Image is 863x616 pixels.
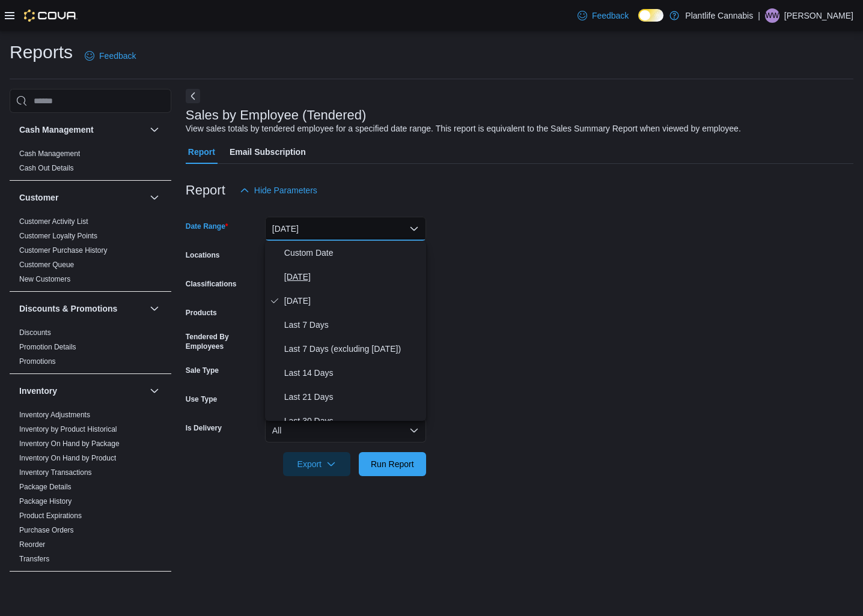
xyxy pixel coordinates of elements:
span: Hide Parameters [254,184,317,196]
button: Cash Management [147,122,162,137]
a: Inventory On Hand by Package [19,439,120,448]
span: Transfers [19,554,49,564]
button: Inventory [19,385,145,397]
div: Customer [10,214,171,291]
span: Inventory Transactions [19,468,92,477]
button: All [265,418,426,442]
span: New Customers [19,274,70,284]
div: Cash Management [10,146,171,180]
span: Cash Out Details [19,163,74,173]
button: Next [186,89,200,103]
span: Product Expirations [19,511,82,521]
a: Customer Loyalty Points [19,232,97,240]
span: Reorder [19,540,45,549]
button: Hide Parameters [235,178,322,202]
p: | [758,8,760,23]
h3: Discounts & Promotions [19,303,117,315]
label: Tendered By Employees [186,332,260,351]
span: Package History [19,497,72,506]
span: [DATE] [284,270,421,284]
label: Products [186,308,217,318]
a: Transfers [19,555,49,563]
div: William White [765,8,779,23]
span: Inventory by Product Historical [19,424,117,434]
span: Last 21 Days [284,390,421,404]
span: Email Subscription [230,140,306,164]
span: Dark Mode [638,22,639,22]
span: Inventory On Hand by Product [19,453,116,463]
span: Customer Queue [19,260,74,270]
a: Customer Purchase History [19,246,108,255]
button: Cash Management [19,124,145,136]
span: Export [290,452,343,476]
a: Inventory by Product Historical [19,425,117,433]
a: Cash Out Details [19,164,74,172]
a: Package Details [19,483,72,491]
a: Discounts [19,328,51,337]
button: Customer [147,190,162,205]
input: Dark Mode [638,9,663,22]
div: View sales totals by tendered employee for a specified date range. This report is equivalent to t... [186,122,741,135]
a: Reorder [19,540,45,549]
h3: Sales by Employee (Tendered) [186,108,367,122]
button: [DATE] [265,217,426,241]
a: Inventory On Hand by Product [19,454,116,462]
span: Inventory On Hand by Package [19,439,120,448]
button: Run Report [359,452,426,476]
span: Last 14 Days [284,366,421,380]
span: WW [766,8,779,23]
button: Discounts & Promotions [147,301,162,316]
span: Feedback [592,10,629,22]
label: Use Type [186,394,217,404]
h1: Reports [10,40,73,64]
span: Report [188,140,215,164]
button: Customer [19,192,145,204]
button: Inventory [147,384,162,398]
img: Cova [24,10,78,22]
span: Feedback [99,50,136,62]
span: Promotions [19,357,56,366]
a: Customer Queue [19,261,74,269]
span: Last 7 Days (excluding [DATE]) [284,342,421,356]
button: Discounts & Promotions [19,303,145,315]
span: Purchase Orders [19,525,74,535]
span: Customer Activity List [19,217,88,226]
p: Plantlife Cannabis [685,8,753,23]
span: Discounts [19,328,51,337]
span: [DATE] [284,294,421,308]
h3: Report [186,183,225,198]
a: Feedback [80,44,141,68]
label: Is Delivery [186,423,222,433]
span: Cash Management [19,149,80,159]
h3: Inventory [19,385,57,397]
label: Date Range [186,222,228,231]
span: Last 7 Days [284,318,421,332]
button: Export [283,452,350,476]
span: Package Details [19,482,72,492]
a: New Customers [19,275,70,283]
label: Sale Type [186,366,219,375]
label: Locations [186,250,220,260]
label: Classifications [186,279,237,289]
span: Custom Date [284,246,421,260]
a: Package History [19,497,72,506]
span: Promotion Details [19,342,76,352]
a: Feedback [573,4,633,28]
a: Purchase Orders [19,526,74,534]
div: Select listbox [265,241,426,421]
h3: Cash Management [19,124,94,136]
span: Last 30 Days [284,414,421,428]
a: Product Expirations [19,512,82,520]
a: Promotions [19,357,56,366]
span: Customer Purchase History [19,246,108,255]
div: Discounts & Promotions [10,325,171,373]
div: Inventory [10,408,171,571]
h3: Customer [19,192,58,204]
a: Inventory Transactions [19,468,92,477]
span: Customer Loyalty Points [19,231,97,241]
a: Cash Management [19,149,80,158]
p: [PERSON_NAME] [784,8,853,23]
span: Inventory Adjustments [19,410,90,420]
a: Customer Activity List [19,217,88,226]
span: Run Report [371,458,414,470]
